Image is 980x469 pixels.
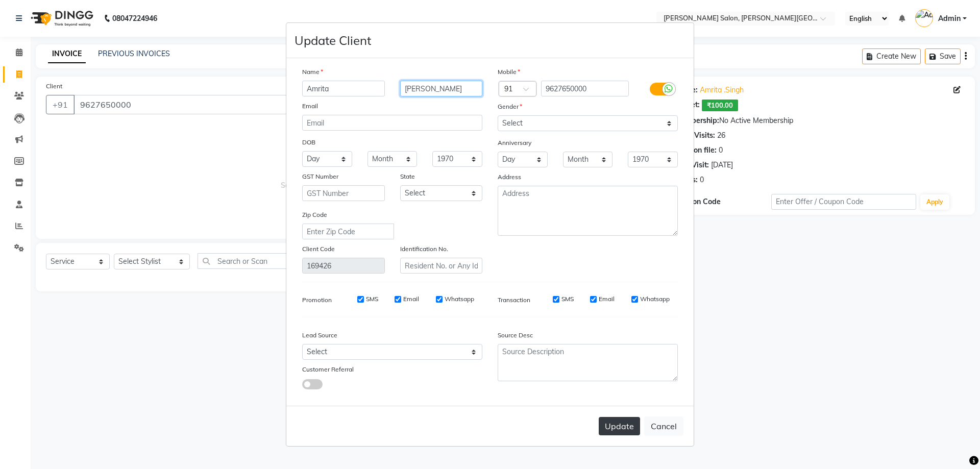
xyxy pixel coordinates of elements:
[599,417,640,435] button: Update
[498,138,531,147] label: Anniversary
[302,331,337,340] label: Lead Source
[302,172,338,181] label: GST Number
[644,416,683,436] button: Cancel
[302,224,394,239] input: Enter Zip Code
[302,244,335,254] label: Client Code
[599,294,615,304] label: Email
[302,138,315,147] label: DOB
[498,295,530,305] label: Transaction
[302,102,318,111] label: Email
[498,172,521,182] label: Address
[640,294,670,304] label: Whatsapp
[498,102,522,111] label: Gender
[403,294,419,304] label: Email
[295,31,371,50] h4: Update Client
[302,115,482,131] input: Email
[400,172,415,181] label: State
[541,81,629,96] input: Mobile
[302,365,354,374] label: Customer Referral
[400,244,448,254] label: Identification No.
[445,294,474,304] label: Whatsapp
[302,295,332,305] label: Promotion
[302,258,385,274] input: Client Code
[302,210,327,219] label: Zip Code
[302,67,323,77] label: Name
[498,331,533,340] label: Source Desc
[366,294,378,304] label: SMS
[302,185,385,201] input: GST Number
[400,81,483,96] input: Last Name
[302,81,385,96] input: First Name
[498,67,520,77] label: Mobile
[400,258,483,274] input: Resident No. or Any Id
[561,294,574,304] label: SMS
